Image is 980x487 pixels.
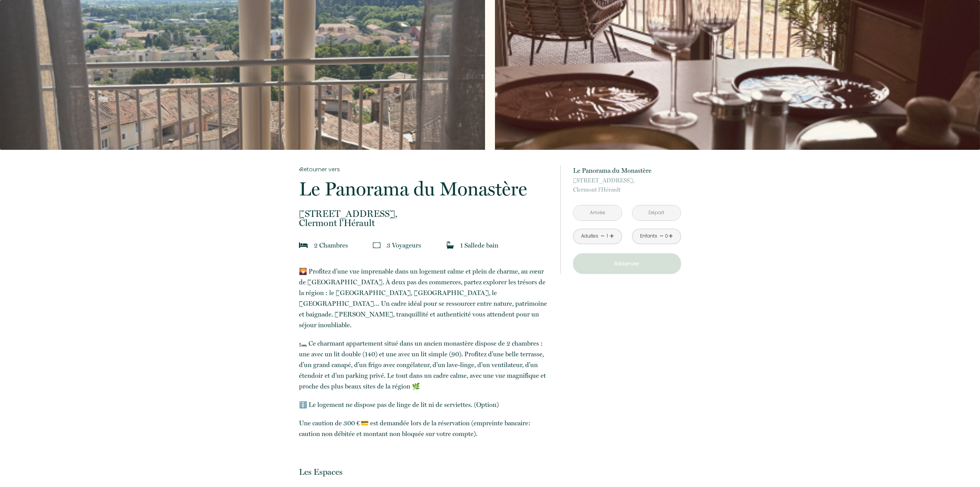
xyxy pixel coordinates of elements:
div: 1 [605,233,609,240]
span: [STREET_ADDRESS], [573,176,681,185]
a: - [660,230,664,242]
p: 3 Voyageur [387,240,421,251]
p: 🌄 Profitez d’une vue imprenable dans un logement calme et plein de charme, au cœur de [GEOGRAPHIC... [299,266,550,330]
a: - [601,230,605,242]
p: Le Panorama du Monastère [299,179,550,198]
img: guests [373,241,381,249]
p: ​🛏️ Ce charmant appartement situé dans un ancien monastère dispose de 2 chambres : une avec un li... [299,338,550,392]
div: Enfants [640,233,657,240]
p: Les Espaces [299,467,550,477]
p: 2 Chambre [314,240,348,251]
input: Arrivée [573,205,622,220]
p: Le Panorama du Monastère [573,165,681,176]
button: Réserver [573,253,681,274]
div: Adultes [581,233,598,240]
div: 0 [665,233,668,240]
a: + [668,230,673,242]
a: + [609,230,614,242]
span: s [345,241,348,249]
p: Clermont l'Hérault [573,176,681,194]
input: Départ [632,205,681,220]
p: Une caution de 300 € ​💳 est demandée lors de la réservation (empreinte bancaire: caution non débi... [299,418,550,439]
p: 1 Salle de bain [460,240,498,251]
p: ℹ️ Le logement ne dispose pas de linge de lit ni de serviettes. (Option) [299,399,550,410]
p: Réserver [576,259,678,268]
p: Clermont l'Hérault [299,209,550,228]
a: Retourner vers [299,165,550,174]
span: s [418,241,421,249]
span: [STREET_ADDRESS], [299,209,550,218]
